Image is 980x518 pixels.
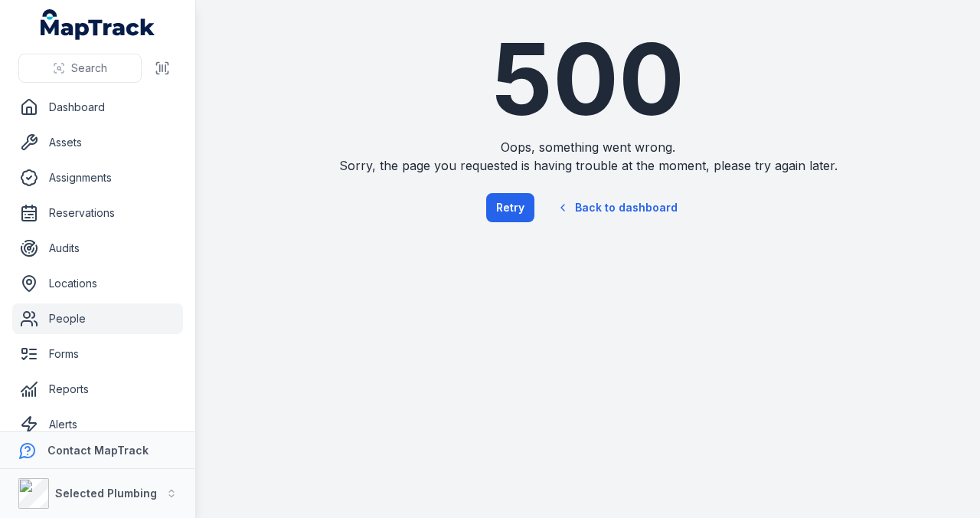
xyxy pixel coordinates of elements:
span: Sorry, the page you requested is having trouble at the moment, please try again later. [306,156,870,175]
a: People [12,303,183,334]
button: Search [18,54,142,83]
span: Oops, something went wrong. [306,138,870,156]
a: Back to dashboard [544,190,691,225]
a: Locations [12,268,183,299]
a: Assignments [12,162,183,193]
button: Retry [486,193,534,222]
a: Assets [12,127,183,158]
h1: 500 [306,31,870,129]
a: MapTrack [41,9,155,40]
a: Dashboard [12,92,183,123]
strong: Selected Plumbing [55,487,157,500]
a: Alerts [12,409,183,440]
span: Search [71,61,107,76]
a: Forms [12,339,183,369]
a: Audits [12,233,183,264]
strong: Contact MapTrack [47,444,149,457]
a: Reservations [12,198,183,228]
a: Reports [12,374,183,405]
